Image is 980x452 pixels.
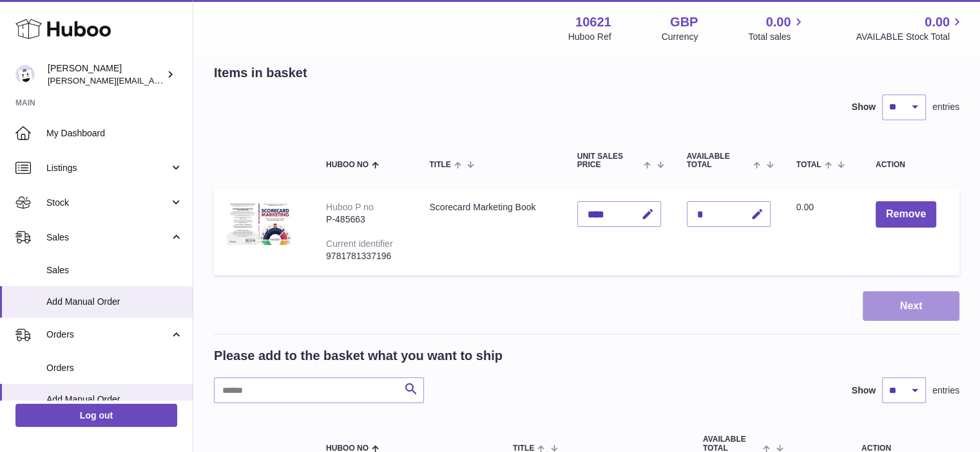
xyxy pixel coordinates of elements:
button: Remove [876,201,936,228]
span: 0.00 [766,14,791,31]
span: [PERSON_NAME][EMAIL_ADDRESS][DOMAIN_NAME] [48,75,258,86]
span: entries [932,384,959,397]
span: Orders [46,362,183,374]
span: Stock [46,197,169,209]
div: 9781781337196 [326,250,403,262]
span: Unit Sales Price [577,152,641,169]
h2: Items in basket [214,64,307,82]
span: Huboo no [326,161,369,169]
span: Total [796,161,821,169]
a: 0.00 AVAILABLE Stock Total [856,14,965,43]
div: P-485663 [326,213,403,226]
span: entries [932,101,959,113]
span: Add Manual Order [46,393,183,406]
span: Total sales [748,31,805,43]
a: Log out [15,404,177,427]
span: Orders [46,329,169,341]
img: Scorecard Marketing Book [227,201,291,245]
span: Add Manual Order [46,296,183,308]
div: Currency [662,31,698,43]
span: Sales [46,264,183,276]
span: AVAILABLE Total [703,435,760,452]
div: Action [876,161,946,169]
div: [PERSON_NAME] [48,62,164,87]
span: Sales [46,231,169,244]
label: Show [852,384,876,397]
a: 0.00 Total sales [748,14,805,43]
span: 0.00 [796,202,814,212]
label: Show [852,101,876,113]
span: AVAILABLE Stock Total [856,31,965,43]
button: Next [863,291,959,321]
span: 0.00 [925,14,950,31]
strong: GBP [670,14,698,31]
img: steven@scoreapp.com [15,65,35,84]
td: Scorecard Marketing Book [416,188,564,275]
span: Listings [46,162,169,174]
span: AVAILABLE Total [687,152,751,169]
span: My Dashboard [46,127,183,140]
div: Current identifier [326,239,393,249]
div: Huboo P no [326,202,374,212]
div: Huboo Ref [568,31,611,43]
strong: 10621 [575,14,611,31]
h2: Please add to the basket what you want to ship [214,347,503,365]
span: Title [429,161,450,169]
